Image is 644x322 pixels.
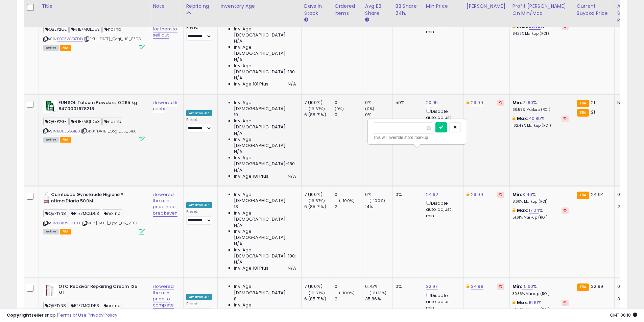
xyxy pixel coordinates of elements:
span: Inv. Age [DEMOGRAPHIC_DATA]: [234,210,296,222]
p: 162.49% Markup (ROI) [512,123,569,128]
span: 21 [591,99,595,106]
div: Disable auto adjust min [426,292,458,311]
b: Cumlaude Gynelaude Higiene ?ntima Diaria 500Ml [51,192,133,206]
span: Inv. Age [DEMOGRAPHIC_DATA]-180: [234,155,296,167]
span: All listings currently available for purchase on Amazon [43,229,59,234]
span: Inv. Age [DEMOGRAPHIC_DATA]: [234,283,296,296]
div: ASIN: [43,192,145,234]
p: 84.37% Markup (ROI) [512,31,569,36]
div: 14% [365,204,392,210]
span: Inv. Age 181 Plus: [234,265,269,271]
span: Q5P1YN8 [43,209,68,217]
div: ASIN: [43,7,145,50]
a: 29.99 [471,99,483,106]
div: Current Buybox Price [577,3,612,17]
div: Amazon AI * [186,202,213,208]
div: % [512,300,569,312]
div: Min Price [426,3,461,10]
span: R1E7MQLD53 [69,118,102,125]
div: 0% [365,100,392,106]
a: 21.80 [522,99,533,106]
small: (0%) [365,106,375,112]
strong: Copyright [7,312,31,318]
div: 0 [335,100,362,106]
div: seller snap | | [7,312,117,319]
a: B00J5G51E0 [57,128,80,134]
b: Max: [517,207,529,214]
a: B01LWUZT0K [57,220,80,226]
span: | SKU: [DATE]_Qogi_US_ZT0K [81,220,138,226]
a: Privacy Policy [88,312,117,318]
div: % [512,116,569,128]
span: 24.94 [591,191,604,198]
span: 32.99 [591,283,603,290]
div: % [512,23,569,36]
div: % [512,207,569,220]
span: N/A [234,259,242,265]
span: R1E7MQLD53 [69,25,102,33]
span: All listings currently available for purchase on Amazon [43,137,59,143]
a: 24.92 [426,191,438,198]
div: ASIN: [43,100,145,142]
span: N/A [234,75,242,81]
span: R1E7MQLD53 [69,302,101,309]
div: 0% [396,192,418,198]
span: Inv. Age 181 Plus: [234,81,269,87]
span: no inb [102,209,122,217]
span: 2025-08-10 06:18 GMT [610,312,637,318]
b: Min: [512,191,523,198]
b: OTC Repavar Repairing Cream 125 Ml [58,283,141,298]
b: Min: [512,99,523,106]
span: N/A [288,173,296,179]
span: Inv. Age [DEMOGRAPHIC_DATA]: [234,137,296,149]
small: FBA [577,100,589,107]
p: 60.58% Markup (ROI) [512,107,569,112]
small: (16.67%) [309,106,325,112]
span: N/A [234,57,242,63]
span: Inv. Age [DEMOGRAPHIC_DATA]: [234,26,296,38]
span: QBEP2GE [43,118,69,125]
span: All listings currently available for purchase on Amazon [43,45,59,51]
span: N/A [288,265,296,271]
b: Max: [517,115,529,122]
span: R1E7MQLD53 [69,209,101,217]
b: FUNSOL Talcum Powders, 0.265 kg 8470001678218 [58,100,141,114]
div: [PERSON_NAME] [467,3,507,10]
span: Inv. Age [DEMOGRAPHIC_DATA]-180: [234,247,296,259]
span: QBEP2GE [43,25,69,33]
a: i lowered 5 cents [153,99,178,112]
span: 13 [234,204,238,210]
small: (-81.18%) [369,290,386,296]
div: 0% [396,283,418,290]
div: Disable auto adjust min [426,199,458,219]
a: 20.95 [426,99,438,106]
div: 50% [396,100,418,106]
small: (16.67%) [309,198,325,203]
span: N/A [234,167,242,173]
div: Preset: [186,302,213,317]
small: Days In Stock. [304,17,308,23]
span: N/A [234,130,242,137]
span: N/A [288,81,296,87]
small: (0%) [335,106,344,112]
div: 6 (85.71%) [304,112,332,118]
div: N/A [617,100,640,106]
span: no inb [102,25,123,33]
div: BB Share 24h. [396,3,420,17]
span: no inb [102,302,122,309]
div: 2 [335,204,362,210]
a: Terms of Use [58,312,87,318]
span: N/A [234,241,242,247]
div: Title [42,3,147,10]
div: % [512,192,569,204]
b: Min: [512,283,523,290]
span: N/A [234,149,242,155]
p: 30.35% Markup (ROI) [512,292,569,296]
div: % [512,283,569,296]
a: 34.99 [471,283,483,290]
div: Avg Selling Price [617,3,642,24]
span: 21 [591,109,595,115]
div: Preset: [186,25,213,41]
div: Disable auto adjust min [426,107,458,127]
i: Revert to store-level Max Markup [564,209,567,212]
